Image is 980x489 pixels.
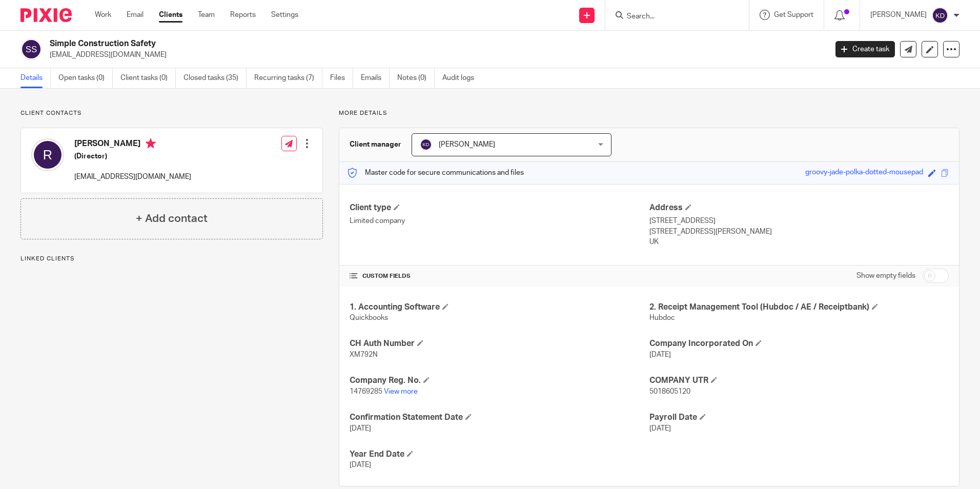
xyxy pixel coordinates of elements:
span: [DATE] [350,425,371,432]
div: groovy-jade-polka-dotted-mousepad [805,167,923,179]
p: [EMAIL_ADDRESS][DOMAIN_NAME] [50,50,820,60]
a: Emails [361,68,390,88]
a: Team [198,10,215,20]
h4: CUSTOM FIELDS [350,272,649,280]
h2: Simple Construction Safety [50,38,666,49]
h4: Client type [350,202,649,213]
a: Details [21,68,51,88]
a: View more [384,388,418,395]
a: Work [95,10,111,20]
span: [DATE] [350,461,371,468]
input: Search [626,12,718,22]
h4: 2. Receipt Management Tool (Hubdoc / AE / Receiptbank) [649,302,949,313]
h4: CH Auth Number [350,338,649,349]
h4: 1. Accounting Software [350,302,649,313]
p: Linked clients [21,255,323,263]
label: Show empty fields [856,271,915,281]
span: [DATE] [649,425,671,432]
p: [STREET_ADDRESS] [649,216,949,226]
a: Email [127,10,144,20]
a: Recurring tasks (7) [254,68,322,88]
span: [PERSON_NAME] [439,141,495,148]
h4: Year End Date [350,449,649,460]
img: svg%3E [420,138,432,151]
p: [EMAIL_ADDRESS][DOMAIN_NAME] [74,172,191,182]
a: Notes (0) [397,68,435,88]
i: Primary [146,138,156,149]
h5: (Director) [74,151,191,161]
span: 14769285 [350,388,382,395]
span: Get Support [774,11,813,18]
h4: Address [649,202,949,213]
p: UK [649,237,949,247]
a: Reports [230,10,256,20]
a: Closed tasks (35) [183,68,247,88]
h3: Client manager [350,139,401,150]
img: svg%3E [932,7,948,24]
img: Pixie [21,8,72,22]
h4: [PERSON_NAME] [74,138,191,151]
span: Quickbooks [350,314,388,321]
h4: Payroll Date [649,412,949,423]
p: [PERSON_NAME] [870,10,927,20]
p: Limited company [350,216,649,226]
span: XM792N [350,351,378,358]
span: 5018605120 [649,388,690,395]
h4: Confirmation Statement Date [350,412,649,423]
span: Hubdoc [649,314,675,321]
a: Audit logs [442,68,482,88]
p: [STREET_ADDRESS][PERSON_NAME] [649,227,949,237]
span: [DATE] [649,351,671,358]
a: Client tasks (0) [120,68,176,88]
h4: + Add contact [136,211,208,227]
a: Files [330,68,353,88]
a: Open tasks (0) [58,68,113,88]
img: svg%3E [21,38,42,60]
p: More details [339,109,959,117]
a: Create task [835,41,895,57]
p: Master code for secure communications and files [347,168,524,178]
p: Client contacts [21,109,323,117]
a: Settings [271,10,298,20]
h4: Company Reg. No. [350,375,649,386]
h4: Company Incorporated On [649,338,949,349]
img: svg%3E [31,138,64,171]
h4: COMPANY UTR [649,375,949,386]
a: Clients [159,10,182,20]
